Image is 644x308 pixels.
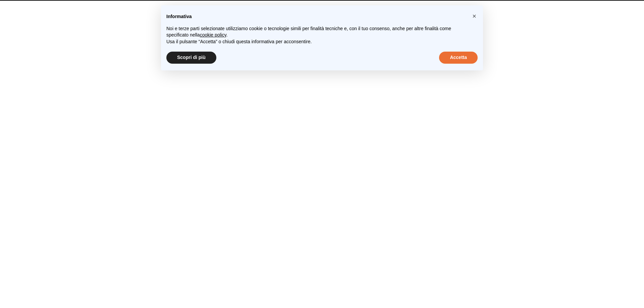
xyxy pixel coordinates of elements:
button: Scopri di più [166,52,216,64]
p: Usa il pulsante “Accetta” o chiudi questa informativa per acconsentire. [166,39,467,45]
span: × [472,12,476,20]
h2: Informativa [166,13,467,20]
button: Chiudi questa informativa [469,11,480,21]
a: cookie policy [200,32,226,38]
p: Noi e terze parti selezionate utilizziamo cookie o tecnologie simili per finalità tecniche e, con... [166,25,467,39]
button: Accetta [439,52,478,64]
